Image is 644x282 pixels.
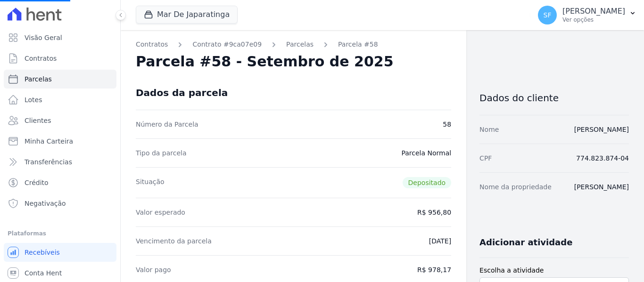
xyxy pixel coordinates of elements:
[25,137,73,146] span: Minha Carteira
[4,132,116,151] a: Minha Carteira
[479,153,492,163] dt: CPF
[403,177,452,188] span: Depositado
[576,153,629,163] dd: 774.823.874-04
[429,236,451,246] dd: [DATE]
[479,182,552,192] dt: Nome da propriedade
[562,7,625,16] p: [PERSON_NAME]
[192,40,262,49] a: Contrato #9ca07e09
[136,120,198,129] dt: Número da Parcela
[25,157,72,167] span: Transferências
[530,2,644,28] button: SF [PERSON_NAME] Ver opções
[25,33,62,42] span: Visão Geral
[286,40,314,49] a: Parcelas
[25,178,49,187] span: Crédito
[4,173,116,192] a: Crédito
[136,265,171,274] dt: Valor pago
[4,28,116,47] a: Visão Geral
[4,90,116,109] a: Lotes
[25,248,60,257] span: Recebíveis
[8,228,113,239] div: Plataformas
[338,40,378,49] a: Parcela #58
[562,16,625,24] p: Ver opções
[25,116,51,125] span: Clientes
[136,40,451,49] nav: Breadcrumb
[136,208,185,217] dt: Valor esperado
[401,148,451,158] dd: Parcela Normal
[25,54,57,63] span: Contratos
[25,199,66,208] span: Negativação
[443,120,451,129] dd: 58
[4,194,116,213] a: Negativação
[544,12,552,18] span: SF
[136,6,238,24] button: Mar De Japaratinga
[4,49,116,68] a: Contratos
[574,126,629,133] a: [PERSON_NAME]
[479,237,572,248] h3: Adicionar atividade
[479,125,499,134] dt: Nome
[136,148,187,158] dt: Tipo da parcela
[574,182,629,192] dd: [PERSON_NAME]
[136,53,394,70] h2: Parcela #58 - Setembro de 2025
[25,268,62,278] span: Conta Hent
[25,95,42,105] span: Lotes
[25,74,52,84] span: Parcelas
[4,70,116,89] a: Parcelas
[136,40,168,49] a: Contratos
[417,265,451,274] dd: R$ 978,17
[136,87,228,98] div: Dados da parcela
[479,266,629,275] label: Escolha a atividade
[479,92,629,104] h3: Dados do cliente
[4,153,116,171] a: Transferências
[417,208,451,217] dd: R$ 956,80
[4,243,116,262] a: Recebíveis
[136,177,165,188] dt: Situação
[4,111,116,130] a: Clientes
[136,236,212,246] dt: Vencimento da parcela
